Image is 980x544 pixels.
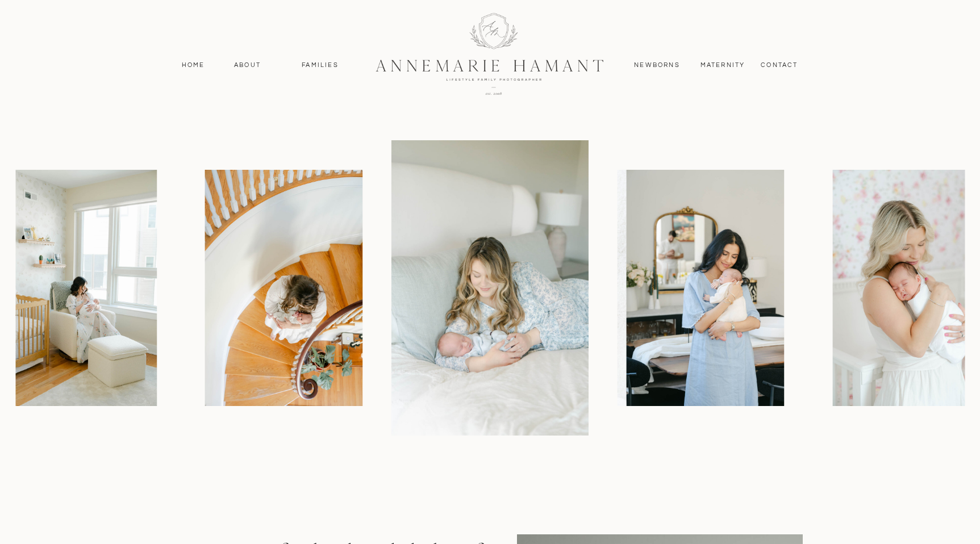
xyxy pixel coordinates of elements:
a: Families [295,60,346,70]
a: contact [755,60,804,70]
a: Home [177,60,210,70]
a: Newborns [630,60,685,70]
p: Portfolio Highlights [203,27,333,68]
a: MAternity [700,60,744,70]
a: About [231,60,264,70]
